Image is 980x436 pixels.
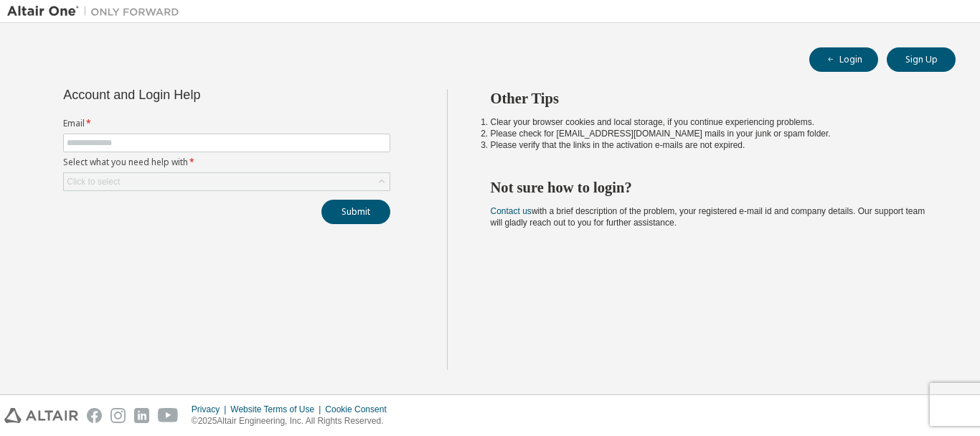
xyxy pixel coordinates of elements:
[7,4,187,19] img: Altair One
[491,206,925,228] span: with a brief description of the problem, your registered e-mail id and company details. Our suppo...
[192,415,395,427] p: © 2025 Altair Engineering, Inc. All Rights Reserved.
[491,89,930,108] h2: Other Tips
[321,200,390,224] button: Submit
[491,206,532,216] a: Contact us
[63,89,325,101] div: Account and Login Help
[809,47,878,72] button: Login
[491,128,930,139] li: Please check for [EMAIL_ADDRESS][DOMAIN_NAME] mails in your junk or spam folder.
[491,139,930,151] li: Please verify that the links in the activation e-mails are not expired.
[491,178,930,197] h2: Not sure how to login?
[230,404,325,415] div: Website Terms of Use
[4,408,78,423] img: altair_logo.svg
[491,116,930,128] li: Clear your browser cookies and local storage, if you continue experiencing problems.
[63,118,390,129] label: Email
[64,173,390,190] div: Click to select
[192,404,230,415] div: Privacy
[67,176,120,187] div: Click to select
[325,404,395,415] div: Cookie Consent
[87,408,102,423] img: facebook.svg
[158,408,179,423] img: youtube.svg
[110,408,126,423] img: instagram.svg
[134,408,149,423] img: linkedin.svg
[887,47,956,72] button: Sign Up
[63,157,390,168] label: Select what you need help with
